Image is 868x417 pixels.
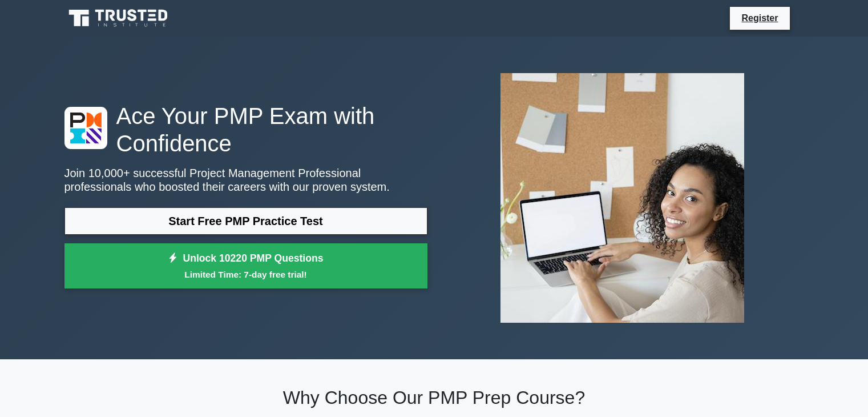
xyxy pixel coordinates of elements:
[734,11,785,25] a: Register
[64,387,804,408] h2: Why Choose Our PMP Prep Course?
[64,243,427,289] a: Unlock 10220 PMP QuestionsLimited Time: 7-day free trial!
[79,268,413,281] small: Limited Time: 7-day free trial!
[64,207,427,235] a: Start Free PMP Practice Test
[64,166,427,194] p: Join 10,000+ successful Project Management Professional professionals who boosted their careers w...
[64,102,427,157] h1: Ace Your PMP Exam with Confidence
